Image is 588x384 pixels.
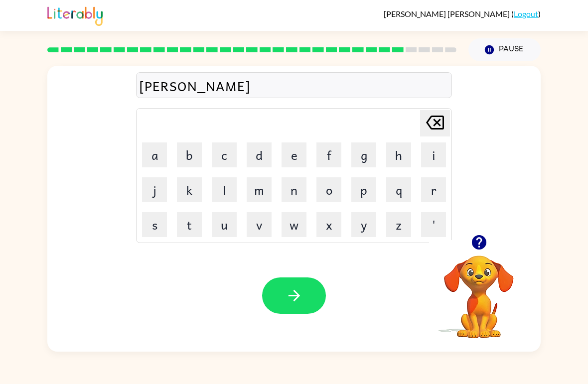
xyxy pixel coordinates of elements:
video: Your browser must support playing .mp4 files to use Literably. Please try using another browser. [429,240,529,340]
button: d [247,142,272,167]
button: z [386,212,411,237]
button: s [142,212,167,237]
button: i [421,142,446,167]
button: q [386,177,411,202]
button: t [177,212,202,237]
button: c [212,142,237,167]
button: y [351,212,376,237]
button: k [177,177,202,202]
button: p [351,177,376,202]
button: x [316,212,341,237]
img: Literably [47,4,103,26]
button: m [247,177,272,202]
div: [PERSON_NAME] [139,75,449,96]
button: o [316,177,341,202]
button: g [351,142,376,167]
button: ' [421,212,446,237]
button: v [247,212,272,237]
button: h [386,142,411,167]
button: n [282,177,306,202]
button: w [282,212,306,237]
div: ( ) [384,9,541,18]
button: u [212,212,237,237]
button: f [316,142,341,167]
span: [PERSON_NAME] [PERSON_NAME] [384,9,511,18]
button: a [142,142,167,167]
button: e [282,142,306,167]
button: Pause [468,38,541,61]
button: j [142,177,167,202]
button: r [421,177,446,202]
a: Logout [514,9,538,18]
button: l [212,177,237,202]
button: b [177,142,202,167]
